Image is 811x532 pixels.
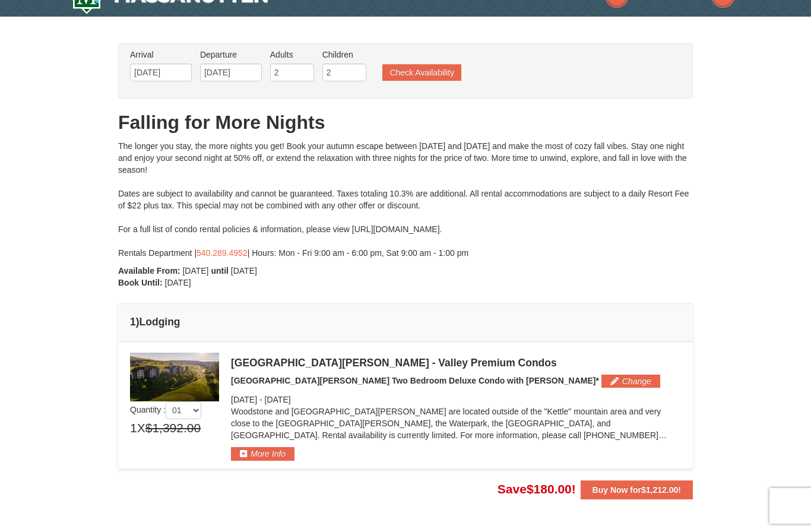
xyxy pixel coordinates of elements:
span: - [259,395,262,404]
span: [DATE] [231,266,257,275]
strong: until [211,266,229,275]
span: [DATE] [182,266,208,275]
div: [GEOGRAPHIC_DATA][PERSON_NAME] - Valley Premium Condos [231,357,681,369]
span: [GEOGRAPHIC_DATA][PERSON_NAME] Two Bedroom Deluxe Condo with [PERSON_NAME]* [231,376,599,385]
h1: Falling for More Nights [118,110,693,134]
span: Quantity : [130,405,201,414]
label: Children [322,49,366,61]
button: Buy Now for$1,212.00! [581,480,693,499]
span: ) [136,316,140,328]
a: 540.289.4952 [197,248,248,258]
span: [DATE] [231,395,257,404]
button: Check Availability [382,64,461,81]
span: $1,212.00 [641,485,678,495]
label: Arrival [130,49,192,61]
img: 19219041-4-ec11c166.jpg [130,353,219,401]
p: Woodstone and [GEOGRAPHIC_DATA][PERSON_NAME] are located outside of the "Kettle" mountain area an... [231,406,681,441]
button: More Info [231,447,294,460]
label: Departure [200,49,262,61]
strong: Available From: [118,266,180,275]
span: 1 [130,419,137,437]
h4: 1 Lodging [130,316,681,328]
span: Save ! [498,482,576,496]
label: Adults [270,49,314,61]
strong: Buy Now for ! [593,485,681,495]
span: X [137,419,145,437]
span: $180.00 [527,482,572,496]
strong: Book Until: [118,278,163,287]
span: [DATE] [265,395,291,404]
span: $1,392.00 [145,419,201,437]
div: The longer you stay, the more nights you get! Book your autumn escape between [DATE] and [DATE] a... [118,140,693,259]
button: Change [601,375,660,388]
span: [DATE] [165,278,191,287]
